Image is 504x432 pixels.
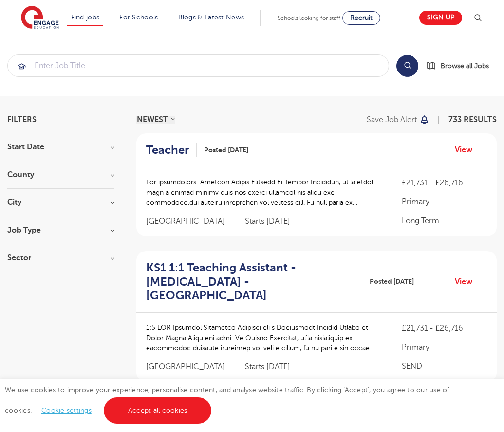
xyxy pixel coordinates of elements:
[7,116,37,124] span: Filters
[146,177,382,208] p: Lor ipsumdolors: Ametcon Adipis Elitsedd Ei Tempor Incididun, ut’la etdol magn a enimad minimv qu...
[7,171,114,179] h3: County
[146,261,355,303] h2: KS1 1:1 Teaching Assistant - [MEDICAL_DATA] - [GEOGRAPHIC_DATA]
[402,342,487,353] p: Primary
[21,6,59,30] img: Engage Education
[441,60,489,72] span: Browse all Jobs
[402,196,487,208] p: Primary
[367,116,429,124] button: Save job alert
[455,275,480,288] a: View
[8,55,389,76] input: Submit
[402,360,487,372] p: SEND
[41,407,92,414] a: Cookie settings
[146,216,235,227] span: [GEOGRAPHIC_DATA]
[204,145,248,155] span: Posted [DATE]
[278,15,340,21] span: Schools looking for staff
[146,143,189,157] h2: Teacher
[146,362,235,372] span: [GEOGRAPHIC_DATA]
[367,116,417,124] p: Save job alert
[448,115,497,124] span: 733 RESULTS
[426,60,497,72] a: Browse all Jobs
[245,216,290,227] p: Starts [DATE]
[7,143,114,151] h3: Start Date
[350,14,373,21] span: Recruit
[419,11,462,25] a: Sign up
[146,323,382,353] p: 1:5 LOR Ipsumdol Sitametco Adipisci eli s Doeiusmodt Incidid Utlabo et Dolor Magna Aliqu eni admi...
[119,14,158,21] a: For Schools
[146,143,197,157] a: Teacher
[7,54,389,77] div: Submit
[71,14,100,21] a: Find jobs
[7,254,114,262] h3: Sector
[5,386,449,414] span: We use cookies to improve your experience, personalise content, and analyse website traffic. By c...
[370,276,414,287] span: Posted [DATE]
[455,144,480,156] a: View
[402,215,487,227] p: Long Term
[396,55,418,77] button: Search
[7,226,114,234] h3: Job Type
[178,14,244,21] a: Blogs & Latest News
[7,198,114,206] h3: City
[402,323,487,334] p: £21,731 - £26,716
[342,11,380,25] a: Recruit
[402,177,487,189] p: £21,731 - £26,716
[245,362,290,372] p: Starts [DATE]
[104,397,212,424] a: Accept all cookies
[146,261,362,303] a: KS1 1:1 Teaching Assistant - [MEDICAL_DATA] - [GEOGRAPHIC_DATA]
